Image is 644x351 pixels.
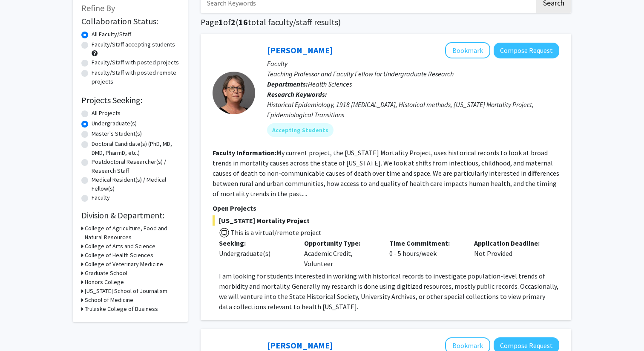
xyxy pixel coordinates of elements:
[218,17,223,27] span: 1
[468,238,553,269] div: Not Provided
[219,238,291,248] p: Seeking:
[267,90,327,99] b: Research Keywords:
[81,16,179,26] h2: Collaboration Status:
[92,119,137,128] label: Undergraduate(s)
[81,3,115,13] span: Refine By
[213,203,559,213] p: Open Projects
[92,139,179,157] label: Doctoral Candidate(s) (PhD, MD, DMD, PharmD, etc.)
[494,43,559,58] button: Compose Request to Carolyn Orbann
[219,248,291,258] div: Undergraduate(s)
[85,269,127,278] h3: Graduate School
[267,340,333,351] a: [PERSON_NAME]
[92,175,179,193] label: Medical Resident(s) / Medical Fellow(s)
[267,69,559,79] p: Teaching Professor and Faculty Fellow for Undergraduate Research
[92,193,110,202] label: Faculty
[298,238,383,269] div: Academic Credit, Volunteer
[85,224,179,242] h3: College of Agriculture, Food and Natural Resources
[85,242,155,251] h3: College of Arts and Science
[85,260,163,269] h3: College of Veterinary Medicine
[474,238,546,248] p: Application Deadline:
[389,238,462,248] p: Time Commitment:
[213,148,276,157] b: Faculty Information:
[267,58,559,69] p: Faculty
[383,238,468,269] div: 0 - 5 hours/week
[445,42,490,58] button: Add Carolyn Orbann to Bookmarks
[201,17,571,27] h1: Page of ( total faculty/staff results)
[267,99,559,120] div: Historical Epidemiology, 1918 [MEDICAL_DATA], Historical methods, [US_STATE] Mortality Project, E...
[267,80,308,88] b: Departments:
[92,129,142,138] label: Master's Student(s)
[6,313,36,345] iframe: Chat
[85,251,153,260] h3: College of Health Sciences
[92,68,179,86] label: Faculty/Staff with posted remote projects
[308,80,352,88] span: Health Sciences
[213,148,559,198] fg-read-more: My current project, the [US_STATE] Mortality Project, uses historical records to look at broad tr...
[92,30,131,39] label: All Faculty/Staff
[230,228,322,237] span: This is a virtual/remote project
[92,109,121,118] label: All Projects
[219,271,559,312] p: I am looking for students interested in working with historical records to investigate population...
[92,40,175,49] label: Faculty/Staff accepting students
[81,210,179,220] h2: Division & Department:
[267,45,333,55] a: [PERSON_NAME]
[304,238,377,248] p: Opportunity Type:
[85,287,167,296] h3: [US_STATE] School of Journalism
[92,58,179,67] label: Faculty/Staff with posted projects
[92,157,179,175] label: Postdoctoral Researcher(s) / Research Staff
[239,17,248,27] span: 16
[85,296,133,305] h3: School of Medicine
[213,215,559,226] span: [US_STATE] Mortality Project
[231,17,236,27] span: 2
[85,305,158,313] h3: Trulaske College of Business
[267,123,333,137] mat-chip: Accepting Students
[81,95,179,105] h2: Projects Seeking:
[85,278,124,287] h3: Honors College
